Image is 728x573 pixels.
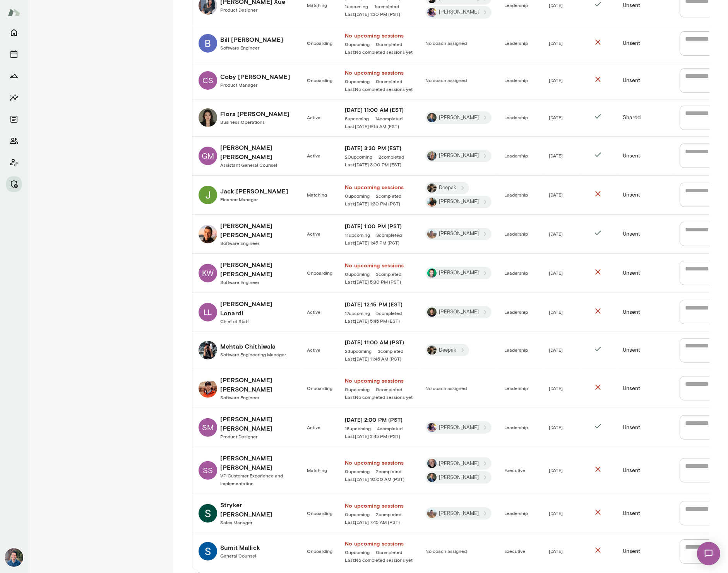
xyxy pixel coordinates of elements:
span: Last: [DATE] 3:00 PM (EST) [345,161,401,168]
span: Executive [504,548,525,554]
span: No coach assigned [425,548,467,554]
div: Nirav Amin[PERSON_NAME] [425,196,492,208]
span: 3 completed [376,271,401,277]
a: Stryker MottStryker [PERSON_NAME]Sales Manager [199,500,295,527]
a: [DATE] 12:15 PM (EST) [345,301,413,308]
div: Stephen Salinas[PERSON_NAME] [425,306,492,318]
span: Business Operations [220,119,265,125]
img: Deepak Shrivastava [427,346,437,355]
h6: [DATE] 1:00 PM (PST) [345,222,413,230]
span: Product Designer [220,7,257,12]
span: Leadership [504,231,528,236]
span: Software Engineer [220,45,259,50]
span: [DATE] [549,424,563,430]
span: 0 upcoming [345,78,370,84]
span: 5 completed [376,310,402,316]
h6: [PERSON_NAME] [PERSON_NAME] [220,260,295,279]
span: [PERSON_NAME] [434,424,483,431]
button: Home [6,25,22,40]
span: Last: [DATE] 10:00 AM (PST) [345,476,404,482]
span: [PERSON_NAME] [434,198,483,205]
span: 20 upcoming [345,154,372,160]
a: Last:[DATE] 2:45 PM (PST) [345,433,413,439]
a: LL[PERSON_NAME] LonardiChief of Staff [199,299,295,325]
img: Jonas Gebhardt [199,225,217,243]
a: KW[PERSON_NAME] [PERSON_NAME]Software Engineer [199,260,295,286]
span: 0 upcoming [345,468,370,474]
img: Michael Alden [427,113,437,122]
span: Active [307,231,320,236]
h6: [PERSON_NAME] Lonardi [220,299,295,318]
div: Deepak ShrivastavaDeepak [425,182,469,194]
span: 2 completed [376,193,401,199]
span: VP Customer Experience and Implementation [220,473,283,486]
a: 2completed [379,154,404,160]
span: 0 upcoming [345,386,370,392]
div: Nick Gould[PERSON_NAME] [425,457,492,470]
div: CS [199,71,217,90]
span: 23 upcoming [345,348,372,354]
span: Active [307,153,320,158]
span: No coach assigned [425,77,467,83]
a: No upcoming sessions [345,540,413,547]
h6: No upcoming sessions [345,183,413,191]
a: No upcoming sessions [345,69,413,77]
span: Onboarding [307,548,332,554]
span: [DATE] [549,347,563,352]
span: No coach assigned [425,385,467,391]
a: GM[PERSON_NAME] [PERSON_NAME]Assistant General Counsel [199,143,295,169]
span: Leadership [504,153,528,158]
a: No upcoming sessions [345,32,413,39]
span: Active [307,347,320,352]
a: Last:No completed sessions yet [345,557,413,563]
span: Last: [DATE] 9:15 AM (EST) [345,123,399,129]
div: KW [199,264,217,282]
a: Bill KuangBill [PERSON_NAME]Software Engineer [199,34,295,53]
img: Adam Griffin [427,229,437,239]
div: SM [199,418,217,437]
span: 8 upcoming [345,115,369,121]
a: 4completed [377,425,403,431]
div: SS [199,461,217,480]
td: Unsent [617,25,673,62]
span: Last: No completed sessions yet [345,557,413,563]
td: Unsent [617,332,673,369]
span: Chief of Staff [220,318,249,324]
span: Software Engineer [220,395,259,400]
h6: Sumit Mallick [220,543,260,552]
img: Deepak Shrivastava [427,183,437,193]
span: Product Designer [220,434,257,439]
a: No upcoming sessions [345,262,413,269]
span: [DATE] [549,40,563,46]
span: Active [307,424,320,430]
h6: [PERSON_NAME] [PERSON_NAME] [220,453,295,472]
span: Leadership [504,115,528,120]
span: 0 upcoming [345,549,370,555]
span: Leadership [504,2,528,8]
div: Steve Oliver[PERSON_NAME] [425,150,492,162]
td: Shared [617,99,673,137]
a: 0upcoming [345,193,370,199]
td: Unsent [617,137,673,176]
span: Last: No completed sessions yet [345,49,413,55]
a: 18upcoming [345,425,371,431]
span: Onboarding [307,77,332,83]
span: Deepak [434,347,461,354]
td: Unsent [617,408,673,447]
div: Adam Griffin[PERSON_NAME] [425,507,492,520]
span: Leadership [504,192,528,197]
a: 2completed [376,193,401,199]
h6: Stryker [PERSON_NAME] [220,500,295,519]
a: 0completed [376,549,402,555]
span: [PERSON_NAME] [434,269,483,277]
span: Last: [DATE] 5:30 PM (PST) [345,279,401,285]
span: Finance Manager [220,197,258,202]
span: 2 completed [379,154,404,160]
button: Insights [6,90,22,105]
h6: Mehtab Chithiwala [220,342,286,351]
h6: No upcoming sessions [345,459,413,467]
span: [DATE] [549,2,563,8]
a: 2completed [376,511,401,517]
